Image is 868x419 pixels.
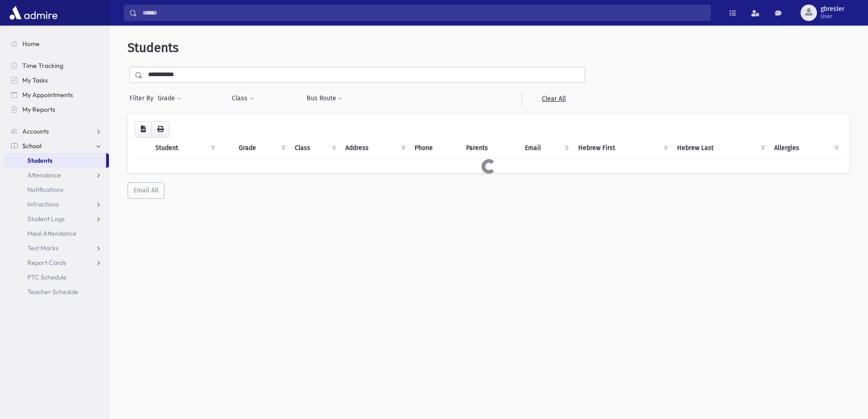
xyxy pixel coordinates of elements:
[22,142,41,150] span: School
[22,62,63,70] span: Time Tracking
[22,40,40,48] span: Home
[22,76,48,84] span: My Tasks
[22,91,73,99] span: My Appointments
[821,5,844,13] span: gbresler
[289,138,340,159] th: Class
[128,40,179,55] span: Students
[4,270,109,285] a: PTC Schedule
[233,138,289,159] th: Grade
[151,121,169,138] button: Print
[150,138,219,159] th: Student
[4,88,109,102] a: My Appointments
[27,288,78,296] span: Teacher Schedule
[4,285,109,299] a: Teacher Schedule
[22,127,49,135] span: Accounts
[573,138,671,159] th: Hebrew First
[4,102,109,117] a: My Reports
[306,90,343,107] button: Bus Route
[461,138,519,159] th: Parents
[4,73,109,88] a: My Tasks
[4,124,109,139] a: Accounts
[4,212,109,226] a: Student Logs
[4,226,109,241] a: Meal Attendance
[340,138,409,159] th: Address
[4,255,109,270] a: Report Cards
[22,105,55,114] span: My Reports
[157,90,182,107] button: Grade
[128,182,164,199] button: Email All
[522,90,585,107] a: Clear All
[4,197,109,212] a: Infractions
[27,156,52,165] span: Students
[137,5,710,21] input: Search
[27,171,61,179] span: Attendance
[519,138,573,159] th: Email
[4,36,109,51] a: Home
[27,186,63,194] span: Notifications
[27,273,67,281] span: PTC Schedule
[4,241,109,255] a: Test Marks
[4,139,109,153] a: School
[4,58,109,73] a: Time Tracking
[4,168,109,182] a: Attendance
[4,182,109,197] a: Notifications
[231,90,254,107] button: Class
[27,244,58,252] span: Test Marks
[135,121,152,138] button: CSV
[27,200,59,208] span: Infractions
[4,153,106,168] a: Students
[7,4,60,22] img: AdmirePro
[769,138,842,159] th: Allergies
[672,138,769,159] th: Hebrew Last
[821,13,844,20] span: User
[409,138,461,159] th: Phone
[27,259,66,267] span: Report Cards
[27,229,77,238] span: Meal Attendance
[129,93,157,103] span: Filter By
[27,215,65,223] span: Student Logs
